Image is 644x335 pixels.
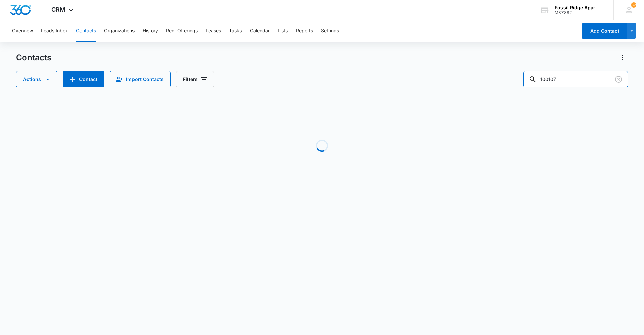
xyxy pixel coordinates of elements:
button: Reports [296,20,313,42]
button: Organizations [104,20,135,42]
button: Leases [206,20,221,42]
button: Clear [613,74,624,85]
button: Actions [617,52,628,63]
button: Rent Offerings [166,20,198,42]
button: Add Contact [582,23,627,39]
button: Settings [321,20,339,42]
button: Contacts [76,20,96,42]
input: Search Contacts [523,71,628,87]
button: Leads Inbox [41,20,68,42]
span: 37 [631,2,636,8]
button: Add Contact [63,71,104,87]
button: Filters [176,71,214,87]
button: Import Contacts [110,71,171,87]
div: account id [555,10,604,15]
button: Overview [12,20,33,42]
button: Actions [16,71,57,87]
button: Calendar [250,20,270,42]
span: CRM [51,6,65,13]
button: Tasks [229,20,242,42]
button: Lists [278,20,288,42]
div: notifications count [631,2,636,8]
h1: Contacts [16,53,51,63]
button: History [143,20,158,42]
div: account name [555,5,604,10]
